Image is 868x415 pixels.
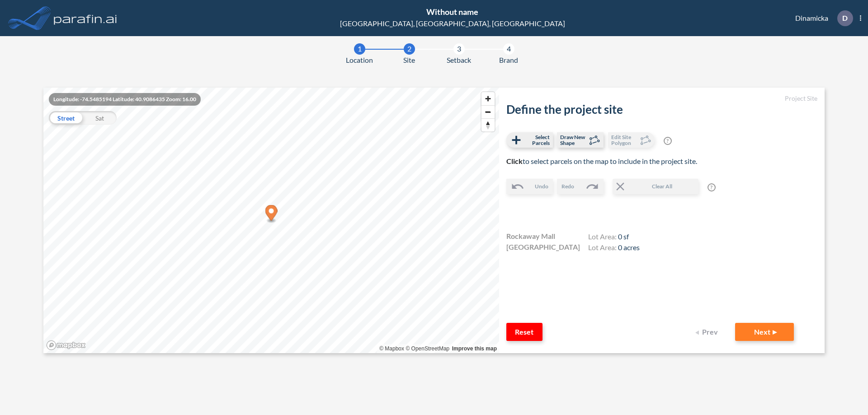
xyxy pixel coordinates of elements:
[735,323,794,341] button: Next
[43,88,499,353] canvas: Map
[404,43,415,55] div: 2
[627,182,698,191] span: Clear All
[523,134,550,146] span: Select Parcels
[506,95,817,103] h5: Project Site
[426,7,478,17] span: Without name
[83,111,117,125] div: Sat
[506,103,817,117] h2: Define the project site
[49,93,201,106] div: Longitude: -74.5485194 Latitude: 40.9086435 Zoom: 16.00
[403,55,415,65] span: Site
[611,134,638,146] span: Edit Site Polygon
[618,243,640,252] span: 0 acres
[406,345,449,352] a: OpenStreetMap
[46,340,86,350] a: Mapbox homepage
[453,43,465,55] div: 3
[506,231,555,242] span: Rockaway Mall
[664,137,672,145] span: ?
[588,232,640,243] h4: Lot Area:
[561,182,574,191] span: Redo
[506,179,553,194] button: Undo
[506,242,580,252] span: [GEOGRAPHIC_DATA]
[481,105,495,118] button: Zoom out
[379,345,404,352] a: Mapbox
[354,43,365,55] div: 1
[506,157,697,165] span: to select parcels on the map to include in the project site.
[49,111,83,125] div: Street
[481,118,495,131] button: Reset bearing to north
[481,92,495,105] button: Zoom in
[842,14,848,22] p: D
[265,205,278,224] div: Map marker
[503,43,514,55] div: 4
[708,183,716,191] span: ?
[481,119,495,131] span: Reset bearing to north
[613,179,698,194] button: Clear All
[506,157,523,165] b: Click
[588,243,640,254] h4: Lot Area:
[447,55,471,65] span: Setback
[535,182,548,191] span: Undo
[499,55,518,65] span: Brand
[782,10,861,26] div: Dinamicka
[690,323,726,341] button: Prev
[52,9,119,27] img: logo
[618,232,629,241] span: 0 sf
[340,18,565,29] div: [GEOGRAPHIC_DATA], [GEOGRAPHIC_DATA], [GEOGRAPHIC_DATA]
[346,55,373,65] span: Location
[506,323,542,341] button: Reset
[557,179,604,194] button: Redo
[452,345,497,352] a: Improve this map
[560,134,587,146] span: Draw New Shape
